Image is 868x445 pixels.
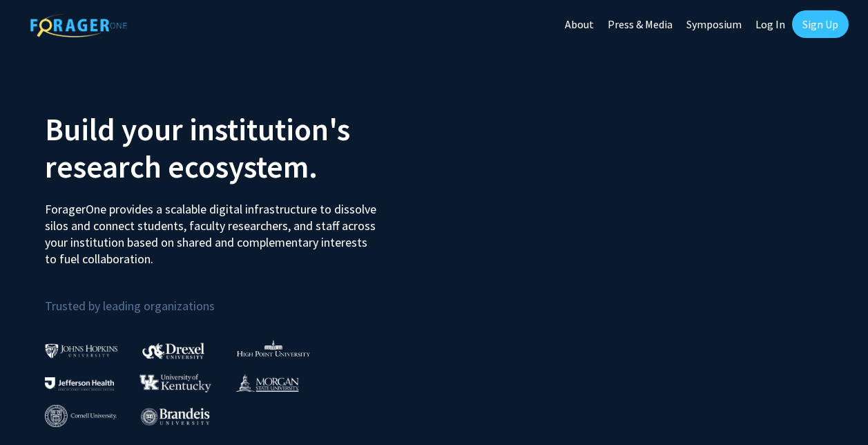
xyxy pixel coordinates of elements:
img: Brandeis University [141,408,210,425]
img: University of Kentucky [139,374,211,392]
img: High Point University [237,340,310,357]
p: ForagerOne provides a scalable digital infrastructure to dissolve silos and connect students, fac... [45,191,378,267]
img: Cornell University [45,405,117,428]
img: Morgan State University [235,374,299,392]
a: Sign Up [792,10,849,38]
img: Drexel University [142,343,204,359]
img: ForagerOne Logo [30,13,127,37]
img: Johns Hopkins University [45,343,118,358]
img: Thomas Jefferson University [45,377,114,390]
h2: Build your institution's research ecosystem. [45,111,424,185]
p: Trusted by leading organizations [45,278,424,316]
